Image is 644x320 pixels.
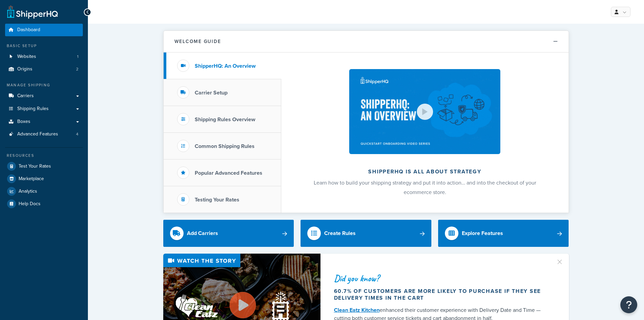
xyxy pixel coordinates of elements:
[5,43,83,49] div: Basic Setup
[301,220,431,247] a: Create Rules
[187,229,218,238] div: Add Carriers
[5,185,83,197] a: Analytics
[5,63,83,76] a: Origins2
[5,128,83,141] a: Advanced Features4
[314,179,536,196] span: Learn how to build your shipping strategy and put it into action… and into the checkout of your e...
[334,274,548,283] div: Did you know?
[17,119,30,125] span: Boxes
[5,173,83,185] a: Marketplace
[174,39,221,44] h2: Welcome Guide
[5,153,83,158] div: Resources
[5,90,83,102] a: Carriers
[195,143,255,149] h3: Common Shipping Rules
[5,128,83,141] li: Advanced Features
[19,176,44,182] span: Marketplace
[5,63,83,76] li: Origins
[324,229,356,238] div: Create Rules
[620,296,637,313] button: Open Resource Center
[195,116,255,123] h3: Shipping Rules Overview
[17,66,32,72] span: Origins
[19,201,41,207] span: Help Docs
[334,288,548,301] div: 60.7% of customers are more likely to purchase if they see delivery times in the cart
[5,50,83,63] li: Websites
[195,197,239,203] h3: Testing Your Rates
[299,169,551,175] h2: ShipperHQ is all about strategy
[5,103,83,115] a: Shipping Rules
[5,50,83,63] a: Websites1
[17,106,49,112] span: Shipping Rules
[5,160,83,172] a: Test Your Rates
[5,82,83,88] div: Manage Shipping
[349,69,500,154] img: ShipperHQ is all about strategy
[17,131,58,137] span: Advanced Features
[195,170,262,176] h3: Popular Advanced Features
[5,24,83,36] a: Dashboard
[5,198,83,210] a: Help Docs
[19,189,37,194] span: Analytics
[5,115,83,128] a: Boxes
[19,164,51,169] span: Test Your Rates
[17,93,34,99] span: Carriers
[17,27,40,33] span: Dashboard
[195,90,228,96] h3: Carrier Setup
[462,229,503,238] div: Explore Features
[164,31,569,52] button: Welcome Guide
[77,54,78,60] span: 1
[76,131,78,137] span: 4
[334,306,380,314] a: Clean Eatz Kitchen
[17,54,36,60] span: Websites
[438,220,569,247] a: Explore Features
[195,63,256,69] h3: ShipperHQ: An Overview
[76,66,78,72] span: 2
[163,220,294,247] a: Add Carriers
